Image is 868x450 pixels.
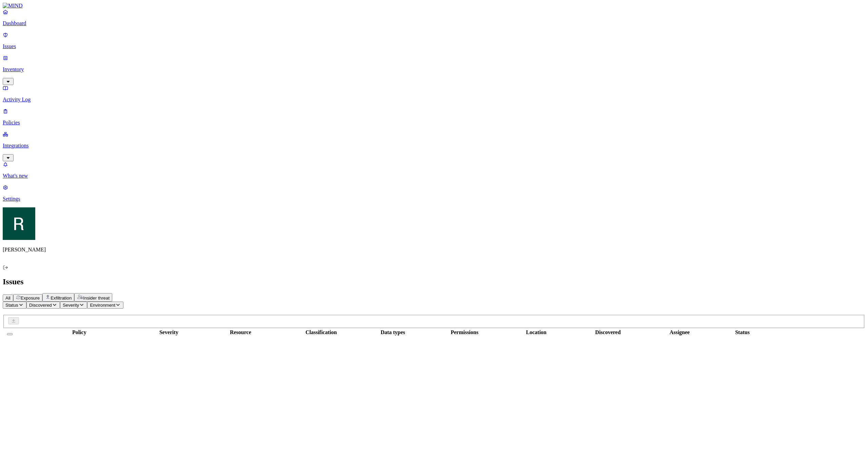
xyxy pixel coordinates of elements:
[645,329,715,335] div: Assignee
[90,303,115,308] span: Environment
[143,329,195,335] div: Severity
[501,329,571,335] div: Location
[716,329,769,335] div: Status
[3,3,23,9] img: MIND
[3,143,865,149] p: Integrations
[3,66,865,73] p: Inventory
[286,329,356,335] div: Classification
[429,329,499,335] div: Permissions
[3,247,865,253] p: [PERSON_NAME]
[5,295,11,301] span: All
[5,303,18,308] span: Status
[358,329,428,335] div: Data types
[3,20,865,26] p: Dashboard
[21,295,40,301] span: Exposure
[3,43,865,49] p: Issues
[3,173,865,179] p: What's new
[3,207,35,240] img: Ron Rabinovich
[3,196,865,202] p: Settings
[63,303,79,308] span: Severity
[17,329,141,335] div: Policy
[573,329,643,335] div: Discovered
[29,303,52,308] span: Discovered
[196,329,284,335] div: Resource
[51,295,72,301] span: Exfiltration
[3,120,865,126] p: Policies
[3,97,865,103] p: Activity Log
[3,277,865,286] h2: Issues
[83,295,110,301] span: Insider threat
[7,333,13,335] button: Select all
